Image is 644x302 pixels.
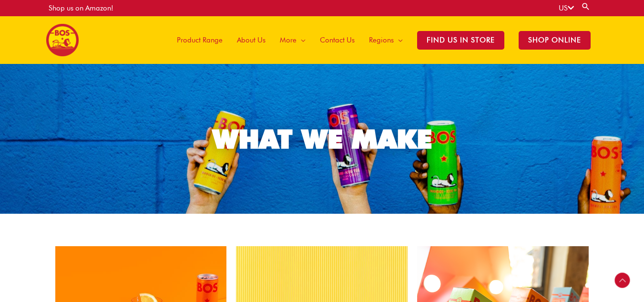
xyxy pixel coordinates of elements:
a: SHOP ONLINE [511,16,598,64]
a: Product Range [170,16,230,64]
span: Find Us in Store [417,31,504,50]
a: US [559,4,574,12]
img: BOS United States [46,24,79,56]
div: WHAT WE MAKE [213,126,432,152]
span: About Us [237,26,266,54]
span: SHOP ONLINE [519,31,591,50]
a: More [273,16,313,64]
nav: Site Navigation [163,16,598,64]
a: About Us [230,16,273,64]
a: Regions [362,16,410,64]
span: Product Range [177,26,223,54]
a: Find Us in Store [410,16,511,64]
a: Contact Us [313,16,362,64]
span: Regions [369,26,394,54]
a: Search button [581,2,591,11]
span: More [280,26,296,54]
span: Contact Us [320,26,355,54]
